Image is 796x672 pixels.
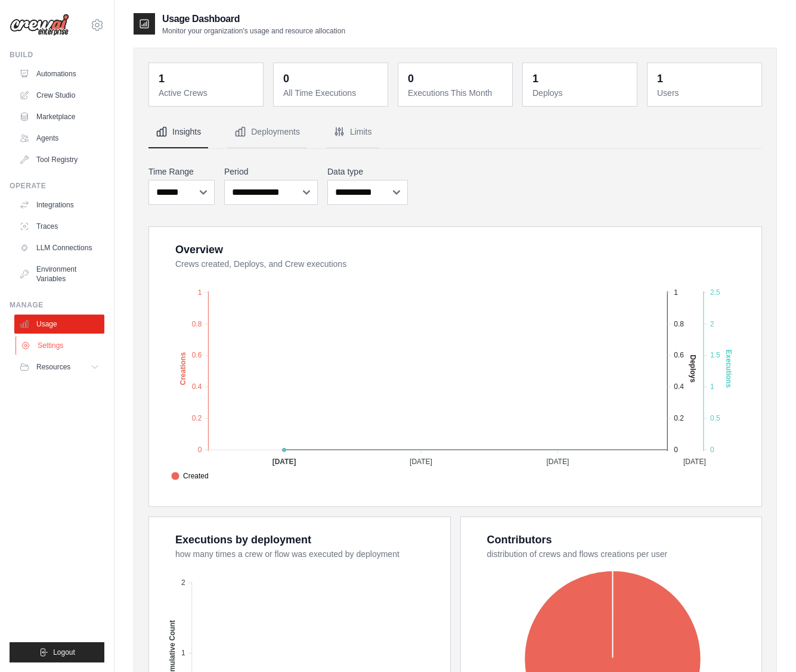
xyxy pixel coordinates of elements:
tspan: [DATE] [272,458,296,466]
tspan: 0.6 [674,351,684,359]
nav: Tabs [148,116,762,148]
img: Logo [10,14,69,36]
a: Crew Studio [14,86,104,105]
a: Tool Registry [14,150,104,169]
button: Resources [14,357,104,377]
tspan: 0.5 [710,414,720,422]
tspan: 1 [198,288,202,297]
tspan: [DATE] [683,458,706,466]
a: Automations [14,64,104,83]
button: Limits [326,116,379,148]
tspan: 2 [181,578,185,587]
div: 0 [283,70,289,87]
tspan: 0.8 [192,320,202,328]
div: Overview [175,241,223,258]
span: Resources [36,362,70,372]
label: Time Range [148,166,215,178]
h2: Usage Dashboard [162,12,345,26]
a: LLM Connections [14,238,104,257]
text: Deploys [689,355,697,383]
dt: Active Crews [159,87,256,99]
span: Created [171,471,209,481]
a: Usage [14,315,104,334]
label: Data type [327,166,408,178]
tspan: 0 [198,446,202,454]
tspan: 1 [181,649,185,657]
dt: distribution of crews and flows creations per user [487,548,748,560]
a: Integrations [14,195,104,214]
div: Manage [10,300,104,310]
div: 0 [408,70,414,87]
span: Logout [53,648,75,657]
tspan: [DATE] [547,458,569,466]
a: Agents [14,129,104,148]
tspan: 0.2 [674,414,684,422]
dt: Deploys [532,87,630,99]
dt: how many times a crew or flow was executed by deployment [175,548,436,560]
div: Operate [10,181,104,191]
tspan: 0.4 [674,382,684,391]
div: Contributors [487,531,552,548]
button: Logout [10,642,104,662]
tspan: 1.5 [710,351,720,359]
a: Traces [14,217,104,236]
tspan: 0.6 [192,351,202,359]
dt: Executions This Month [408,87,505,99]
button: Insights [148,116,208,148]
button: Deployments [227,116,307,148]
tspan: 0 [710,446,714,454]
a: Settings [16,336,106,355]
tspan: 2.5 [710,288,720,297]
tspan: 2 [710,320,714,328]
dt: Users [657,87,754,99]
dt: Crews created, Deploys, and Crew executions [175,258,747,270]
div: 1 [532,70,538,87]
tspan: 1 [710,382,714,391]
tspan: 1 [674,288,678,297]
div: 1 [657,70,663,87]
tspan: 0.2 [192,414,202,422]
tspan: 0.4 [192,382,202,391]
div: Build [10,50,104,60]
label: Period [224,166,318,178]
p: Monitor your organization's usage and resource allocation [162,26,345,36]
tspan: 0 [674,446,678,454]
div: Executions by deployment [175,531,311,548]
a: Environment Variables [14,260,104,288]
tspan: [DATE] [410,458,432,466]
text: Executions [724,350,733,388]
text: Creations [179,352,187,385]
a: Marketplace [14,107,104,126]
tspan: 0.8 [674,320,684,328]
div: 1 [159,70,165,87]
dt: All Time Executions [283,87,380,99]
